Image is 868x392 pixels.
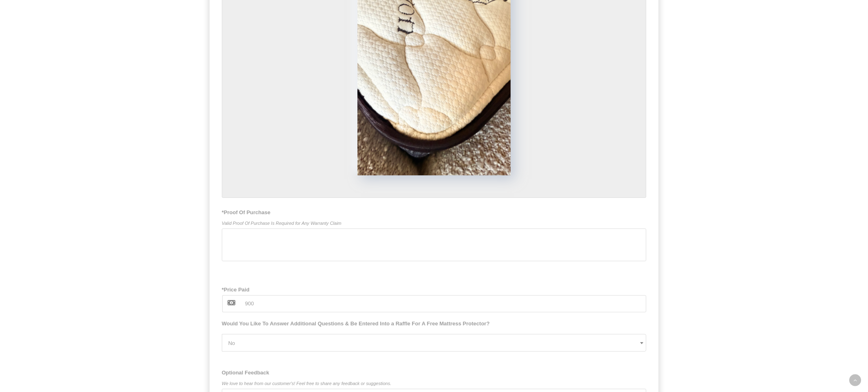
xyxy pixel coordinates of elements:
[222,284,647,295] span: *Price Paid
[222,218,647,228] small: Valid Proof Of Purchase Is Required for Any Warranty Claim
[849,374,861,386] a: Back to top
[222,367,647,378] span: Optional Feedback
[222,318,647,329] span: Would You Like To Answer Additional Questions & Be Entered Into a Raffle For A Free Mattress Prot...
[228,334,646,352] span: No
[222,378,647,389] small: We love to hear from our customer's! Feel free to share any feedback or suggestions.
[222,334,647,352] span: No
[222,207,647,218] span: *Proof Of Purchase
